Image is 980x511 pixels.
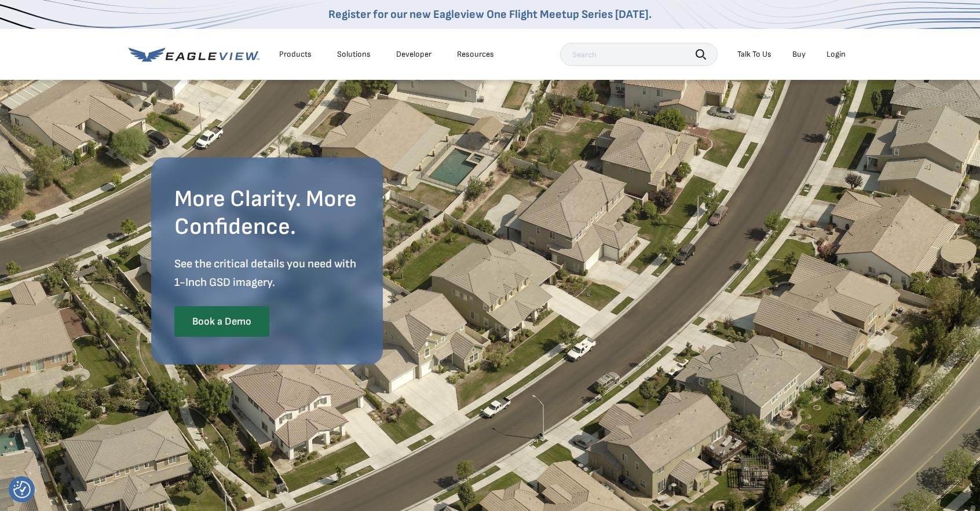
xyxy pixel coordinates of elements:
[13,481,31,498] button: Consent Preferences
[13,481,31,498] img: Revisit consent button
[457,49,494,60] div: Resources
[337,49,371,60] div: Solutions
[396,49,432,60] a: Developer
[174,185,360,241] h2: More Clarity. More Confidence.
[737,49,771,60] div: Talk To Us
[279,49,312,60] div: Products
[560,43,718,66] input: Search
[328,8,652,21] a: Register for our new Eagleview One Flight Meetup Series [DATE].
[792,49,806,60] a: Buy
[174,255,360,292] p: See the critical details you need with 1-Inch GSD imagery.
[174,306,269,337] a: Book a Demo
[827,49,846,60] div: Login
